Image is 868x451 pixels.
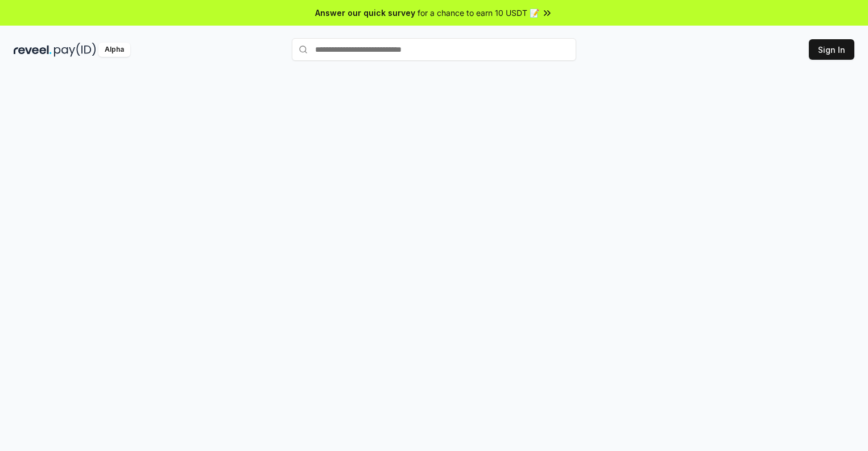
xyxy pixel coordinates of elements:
[315,7,415,19] span: Answer our quick survey
[809,39,854,60] button: Sign In
[418,7,539,19] span: for a chance to earn 10 USDT 📝
[54,43,96,57] img: pay_id
[14,43,52,57] img: reveel_dark
[98,43,130,57] div: Alpha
